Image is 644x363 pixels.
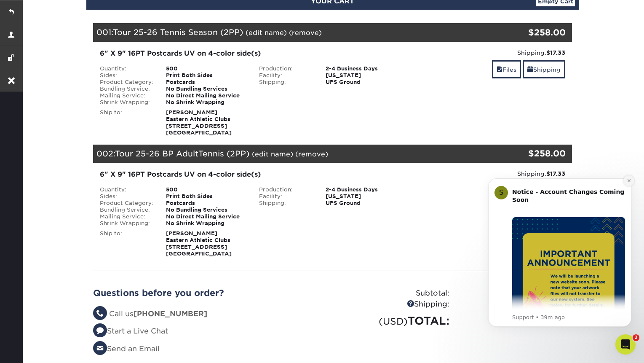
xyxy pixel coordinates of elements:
[100,48,406,59] div: 6" X 9" 16PT Postcards UV on 4-color side(s)
[94,230,160,257] div: Ship to:
[160,213,253,220] div: No Direct Mailing Service
[94,109,160,136] div: Ship to:
[546,49,565,56] strong: $17.33
[100,169,406,180] div: 6" X 9" 16PT Postcards UV on 4-color side(s)
[492,26,566,39] div: $258.00
[333,313,456,329] div: TOTAL:
[527,66,533,73] span: shipping
[319,193,412,200] div: [US_STATE]
[289,29,322,37] a: (remove)
[319,186,412,193] div: 2-4 Business Days
[94,200,160,207] div: Product Category:
[93,145,492,163] div: 002:
[456,288,579,299] div: $516.00
[160,220,253,227] div: No Shrink Wrapping
[94,213,160,220] div: Mailing Service:
[94,72,160,79] div: Sides:
[379,316,408,327] small: (USD)
[633,334,639,341] span: 2
[160,92,253,99] div: No Direct Mailing Service
[319,72,412,79] div: [US_STATE]
[253,193,319,200] div: Facility:
[253,200,319,207] div: Shipping:
[333,288,456,299] div: Subtotal:
[94,220,160,227] div: Shrink Wrapping:
[94,65,160,72] div: Quantity:
[456,299,579,310] div: $34.66
[94,186,160,193] div: Quantity:
[160,186,253,193] div: 500
[319,79,412,86] div: UPS Ground
[94,79,160,86] div: Product Category:
[94,99,160,106] div: Shrink Wrapping:
[497,66,502,73] span: files
[253,72,319,79] div: Facility:
[456,313,579,329] div: $550.66
[115,149,249,158] span: Tour 25-26 BP AdultTennis (2PP)
[160,72,253,79] div: Print Both Sides
[93,327,168,335] a: Start a Live Chat
[166,230,232,257] strong: [PERSON_NAME] Eastern Athletic Clubs [STREET_ADDRESS] [GEOGRAPHIC_DATA]
[160,86,253,92] div: No Bundling Services
[166,109,232,136] strong: [PERSON_NAME] Eastern Athletic Clubs [STREET_ADDRESS] [GEOGRAPHIC_DATA]
[94,92,160,99] div: Mailing Service:
[419,169,566,178] div: Shipping:
[492,147,566,160] div: $258.00
[253,65,319,72] div: Production:
[253,79,319,86] div: Shipping:
[94,86,160,92] div: Bundling Service:
[160,79,253,86] div: Postcards
[476,166,644,340] iframe: Intercom notifications message
[492,60,521,78] a: Files
[295,150,328,158] a: (remove)
[419,48,566,57] div: Shipping:
[113,27,243,37] span: Tour 25-26 Tennis Season (2PP)
[319,65,412,72] div: 2-4 Business Days
[160,65,253,72] div: 500
[160,99,253,106] div: No Shrink Wrapping
[333,299,456,310] div: Shipping:
[319,200,412,207] div: UPS Ground
[160,207,253,213] div: No Bundling Services
[523,60,565,78] a: Shipping
[93,344,160,353] a: Send an Email
[94,193,160,200] div: Sides:
[615,334,636,355] iframe: Intercom live chat
[160,193,253,200] div: Print Both Sides
[253,186,319,193] div: Production:
[94,207,160,213] div: Bundling Service:
[93,23,492,42] div: 001:
[160,200,253,207] div: Postcards
[93,288,326,298] h2: Questions before you order?
[252,150,293,158] a: (edit name)
[134,309,207,318] strong: [PHONE_NUMBER]
[246,29,287,37] a: (edit name)
[93,309,326,320] li: Call us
